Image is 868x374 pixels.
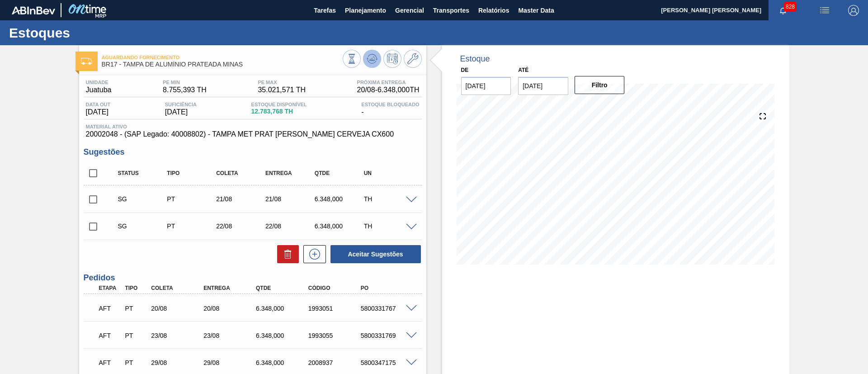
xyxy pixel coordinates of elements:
h3: Pedidos [84,273,422,283]
div: 29/08/2025 [149,359,208,366]
div: Entrega [201,285,260,291]
div: Pedido de Transferência [123,305,150,312]
div: Aceitar Sugestões [326,244,422,264]
button: Filtro [575,76,625,94]
span: [DATE] [86,108,111,116]
div: 21/08/2025 [214,195,269,203]
span: PE MAX [258,80,306,85]
div: TH [362,195,416,203]
span: Próxima Entrega [357,80,420,85]
span: 8.755,393 TH [163,86,207,94]
label: De [461,67,469,73]
span: Suficiência [165,102,197,107]
span: 20/08 - 6.348,000 TH [357,86,420,94]
p: AFT [99,332,122,339]
div: Sugestão Criada [116,223,170,230]
button: Ir ao Master Data / Geral [404,50,422,68]
div: UN [362,170,416,176]
img: TNhmsLtSVTkK8tSr43FrP2fwEKptu5GPRR3wAAAABJRU5ErkJggg== [12,6,55,14]
div: Pedido de Transferência [123,332,150,339]
span: 828 [784,2,797,12]
div: Tipo [123,285,150,291]
span: 12.783,768 TH [251,108,307,115]
h3: Sugestões [84,147,422,157]
button: Atualizar Gráfico [363,50,381,68]
div: 23/08/2025 [149,332,208,339]
div: Coleta [214,170,269,176]
div: Aguardando Fornecimento [97,326,124,346]
label: Até [518,67,528,73]
div: Coleta [149,285,208,291]
div: Excluir Sugestões [273,245,299,263]
h1: Estoques [9,28,170,38]
img: userActions [819,5,830,16]
div: Nova sugestão [299,245,326,263]
div: 6.348,000 [254,305,312,312]
button: Programar Estoque [383,50,401,68]
div: 6.348,000 [312,195,367,203]
span: Estoque Bloqueado [361,102,419,107]
span: PE MIN [163,80,207,85]
div: 5800331767 [359,305,417,312]
div: Pedido de Transferência [165,195,219,203]
span: BR17 - TAMPA DE ALUMÍNIO PRATEADA MINAS [102,61,343,68]
span: Material ativo [86,124,420,129]
div: 20/08/2025 [201,305,260,312]
span: [DATE] [165,108,197,116]
img: Logout [848,5,859,16]
div: 2008937 [306,359,365,366]
div: Tipo [165,170,219,176]
img: Ícone [81,58,92,65]
span: Data out [86,102,111,107]
div: Status [116,170,170,176]
div: 5800331769 [359,332,417,339]
div: 6.348,000 [254,332,312,339]
div: Etapa [97,285,124,291]
div: 23/08/2025 [201,332,260,339]
div: 1993051 [306,305,365,312]
span: Master Data [518,5,554,16]
span: Tarefas [314,5,336,16]
button: Aceitar Sugestões [330,245,421,263]
div: Aguardando Fornecimento [97,298,124,318]
span: Estoque Disponível [251,102,307,107]
div: 22/08/2025 [214,223,269,230]
div: 6.348,000 [312,223,367,230]
div: Qtde [312,170,367,176]
div: Pedido de Transferência [165,223,219,230]
span: 20002048 - (SAP Legado: 40008802) - TAMPA MET PRAT [PERSON_NAME] CERVEJA CX600 [86,130,420,138]
span: Gerencial [395,5,424,16]
div: Pedido de Transferência [123,359,150,366]
p: AFT [99,305,122,312]
span: 35.021,571 TH [258,86,306,94]
div: PO [359,285,417,291]
span: Relatórios [478,5,509,16]
div: Estoque [460,54,490,64]
span: Transportes [433,5,469,16]
button: Visão Geral dos Estoques [343,50,361,68]
span: Aguardando Fornecimento [102,55,343,60]
div: Código [306,285,365,291]
div: 5800347175 [359,359,417,366]
span: Juatuba [86,86,112,94]
div: Sugestão Criada [116,195,170,203]
p: AFT [99,359,122,366]
button: Notificações [769,4,797,17]
div: - [359,102,421,116]
div: 1993055 [306,332,365,339]
input: dd/mm/yyyy [461,77,511,95]
div: 22/08/2025 [263,223,318,230]
div: Aguardando Fornecimento [97,353,124,373]
span: Planejamento [345,5,386,16]
div: 29/08/2025 [201,359,260,366]
div: Entrega [263,170,318,176]
div: 21/08/2025 [263,195,318,203]
div: 20/08/2025 [149,305,208,312]
div: TH [362,223,416,230]
span: Unidade [86,80,112,85]
div: 6.348,000 [254,359,312,366]
div: Qtde [254,285,312,291]
input: dd/mm/yyyy [518,77,568,95]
